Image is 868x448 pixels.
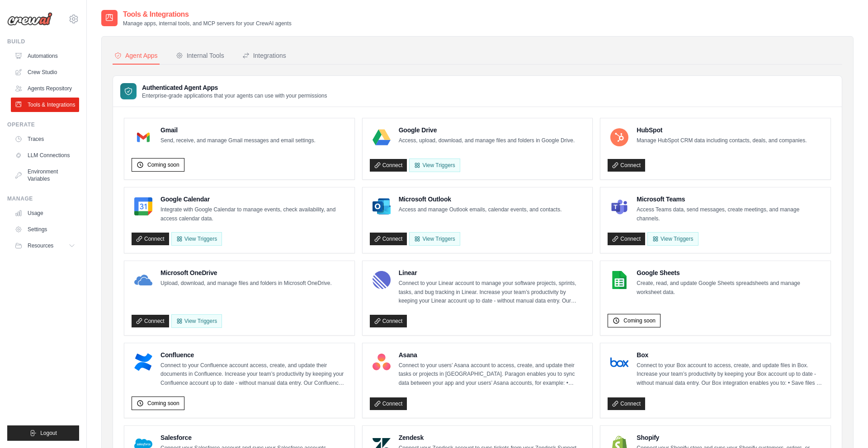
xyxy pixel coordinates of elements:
a: LLM Connections [11,148,79,163]
img: Linear Logo [373,271,391,289]
a: Connect [608,233,645,245]
img: Google Drive Logo [373,128,391,146]
img: Box Logo [610,353,628,371]
p: Connect to your Confluence account access, create, and update their documents in Confluence. Incr... [160,361,347,388]
p: Enterprise-grade applications that your agents can use with your permissions [142,92,327,99]
a: Tools & Integrations [11,98,79,112]
img: Microsoft Outlook Logo [373,197,391,215]
button: Agent Apps [113,47,160,65]
h4: Microsoft OneDrive [160,268,332,277]
h4: Microsoft Teams [637,195,823,204]
p: Access Teams data, send messages, create meetings, and manage channels. [637,205,823,223]
a: Connect [132,233,169,245]
span: Resources [28,242,53,249]
div: Internal Tools [176,51,224,60]
div: Manage [7,195,79,202]
: View Triggers [647,232,698,246]
img: Google Calendar Logo [134,197,152,215]
h4: Microsoft Outlook [399,195,562,204]
span: Coming soon [147,161,179,168]
button: Resources [11,238,79,253]
p: Manage HubSpot CRM data including contacts, deals, and companies. [637,136,807,145]
h4: Google Drive [399,126,575,135]
h3: Authenticated Agent Apps [142,83,327,92]
h4: Asana [399,350,585,359]
a: Agents Repository [11,81,79,96]
p: Connect to your users’ Asana account to access, create, and update their tasks or projects in [GE... [399,361,585,388]
img: HubSpot Logo [610,128,628,146]
img: Asana Logo [373,353,391,371]
a: Connect [370,315,407,327]
button: View Triggers [171,232,222,246]
a: Traces [11,132,79,146]
p: Access and manage Outlook emails, calendar events, and contacts. [399,205,562,215]
img: Google Sheets Logo [610,271,628,289]
a: Connect [370,159,407,172]
p: Manage apps, internal tools, and MCP servers for your CrewAI agents [123,20,292,27]
div: Build [7,38,79,45]
a: Settings [11,222,79,237]
a: Connect [370,397,407,410]
h4: Google Sheets [637,268,823,277]
a: Crew Studio [11,65,79,79]
h4: Confluence [160,350,347,359]
span: Coming soon [147,400,179,407]
span: Coming soon [623,317,656,324]
h2: Tools & Integrations [123,9,292,20]
p: Send, receive, and manage Gmail messages and email settings. [160,136,316,145]
h4: Box [637,350,823,359]
button: Internal Tools [174,47,226,65]
div: Operate [7,121,79,128]
button: Integrations [241,47,288,65]
h4: Salesforce [160,433,347,442]
h4: Zendesk [399,433,585,442]
a: Connect [132,315,169,327]
img: Microsoft OneDrive Logo [134,271,152,289]
: View Triggers [409,232,460,246]
p: Connect to your Box account to access, create, and update files in Box. Increase your team’s prod... [637,361,823,388]
a: Connect [370,233,407,245]
img: Confluence Logo [134,353,152,371]
p: Access, upload, download, and manage files and folders in Google Drive. [399,136,575,145]
img: Gmail Logo [134,128,152,146]
h4: Shopify [637,433,823,442]
a: Usage [11,206,79,220]
div: Agent Apps [114,51,158,60]
p: Integrate with Google Calendar to manage events, check availability, and access calendar data. [160,205,347,223]
img: Microsoft Teams Logo [610,197,628,215]
h4: HubSpot [637,126,807,135]
div: Integrations [242,51,286,60]
a: Automations [11,49,79,63]
a: Connect [608,397,645,410]
span: Logout [40,429,57,437]
img: Logo [7,12,52,26]
p: Create, read, and update Google Sheets spreadsheets and manage worksheet data. [637,279,823,297]
p: Connect to your Linear account to manage your software projects, sprints, tasks, and bug tracking... [399,279,585,306]
h4: Gmail [160,126,316,135]
: View Triggers [171,314,222,328]
a: Connect [608,159,645,172]
: View Triggers [409,159,460,172]
a: Environment Variables [11,164,79,186]
h4: Google Calendar [160,195,347,204]
h4: Linear [399,268,585,277]
button: Logout [7,425,79,441]
p: Upload, download, and manage files and folders in Microsoft OneDrive. [160,279,332,288]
